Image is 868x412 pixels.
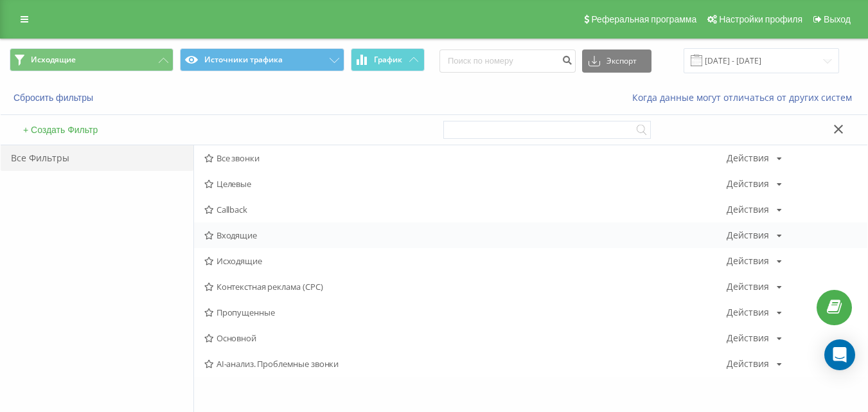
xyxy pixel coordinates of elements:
span: Контекстная реклама (CPC) [204,282,727,291]
span: Входящие [204,231,727,240]
input: Поиск по номеру [439,49,576,73]
span: Выход [824,14,851,24]
button: График [351,48,425,71]
div: Действия [727,282,769,291]
span: Целевые [204,179,727,188]
span: Callback [204,205,727,214]
div: Действия [727,231,769,240]
button: Закрыть [829,123,848,137]
span: График [374,55,402,64]
div: Open Intercom Messenger [824,339,855,370]
div: Действия [727,308,769,317]
a: Когда данные могут отличаться от других систем [632,91,858,103]
div: Действия [727,154,769,163]
div: Действия [727,179,769,188]
button: Источники трафика [180,48,344,71]
button: Сбросить фильтры [10,92,100,103]
div: Все Фильтры [1,145,193,171]
div: Действия [727,205,769,214]
button: + Создать Фильтр [19,124,102,136]
div: Действия [727,359,769,368]
span: Исходящие [204,256,727,265]
span: Реферальная программа [591,14,696,24]
div: Действия [727,334,769,343]
span: Основной [204,334,727,343]
span: Исходящие [31,55,76,65]
span: Пропущенные [204,308,727,317]
span: Настройки профиля [719,14,802,24]
div: Действия [727,256,769,265]
button: Исходящие [10,48,173,71]
button: Экспорт [582,49,651,73]
span: Все звонки [204,154,727,163]
span: AI-анализ. Проблемные звонки [204,359,727,368]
